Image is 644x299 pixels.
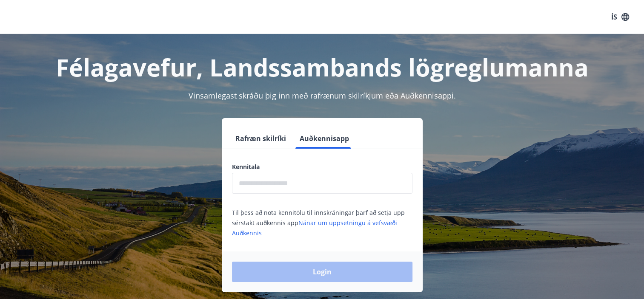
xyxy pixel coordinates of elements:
button: Rafræn skilríki [232,128,289,149]
a: Nánar um uppsetningu á vefsvæði Auðkennis [232,219,397,237]
button: Auðkennisapp [296,128,352,149]
span: Til þess að nota kennitölu til innskráningar þarf að setja upp sérstakt auðkennis app [232,209,405,237]
label: Kennitala [232,163,412,171]
button: ÍS [607,9,634,25]
h1: Félagavefur, Landssambands lögreglumanna [26,51,618,83]
span: Vinsamlegast skráðu þig inn með rafrænum skilríkjum eða Auðkennisappi. [189,90,456,101]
